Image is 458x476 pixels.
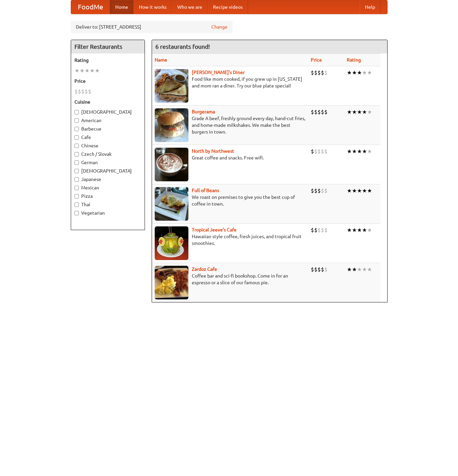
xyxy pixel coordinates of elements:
[74,125,141,132] label: Barbecue
[74,88,78,95] li: $
[192,188,219,193] a: Full of Beans
[155,272,305,286] p: Coffee bar and sci-fi bookshop. Come in for an espresso or a slice of our famous pie.
[155,148,188,181] img: north.jpg
[314,69,317,76] li: $
[362,226,367,234] li: ★
[362,187,367,194] li: ★
[74,193,141,199] label: Pizza
[155,115,305,135] p: Grade A beef, freshly ground every day, hand-cut fries, and home-made milkshakes. We make the bes...
[155,187,188,221] img: beans.jpg
[192,148,234,154] a: North by Northwest
[367,69,372,76] li: ★
[155,69,188,103] img: sallys.jpg
[74,211,79,215] input: Vegetarian
[133,0,172,14] a: How it works
[155,43,210,50] ng-pluralize: 6 restaurants found!
[74,177,79,182] input: Japanese
[352,187,357,194] li: ★
[352,69,357,76] li: ★
[311,57,322,63] a: Price
[172,0,208,14] a: Who we are
[347,148,352,155] li: ★
[352,226,357,234] li: ★
[155,226,188,260] img: jeeves.jpg
[74,186,79,190] input: Mexican
[71,0,110,14] a: FoodMe
[324,108,328,116] li: $
[74,184,141,191] label: Mexican
[74,160,79,165] input: German
[324,226,328,234] li: $
[74,127,79,131] input: Barbecue
[317,226,321,234] li: $
[347,108,352,116] li: ★
[317,148,321,155] li: $
[74,99,141,105] h5: Cuisine
[74,142,141,149] label: Chinese
[314,148,317,155] li: $
[155,194,305,207] p: We roast on premises to give you the best cup of coffee in town.
[74,110,79,114] input: [DEMOGRAPHIC_DATA]
[367,148,372,155] li: ★
[74,201,141,208] label: Thai
[357,266,362,273] li: ★
[74,210,141,216] label: Vegetarian
[357,148,362,155] li: ★
[311,266,314,273] li: $
[71,40,145,53] h4: Filter Restaurants
[74,144,79,148] input: Chinese
[321,266,324,273] li: $
[192,266,217,272] a: Zardoz Cafe
[314,226,317,234] li: $
[324,69,328,76] li: $
[192,227,237,232] a: Tropical Jeeve's Cafe
[74,78,141,84] h5: Price
[314,108,317,116] li: $
[362,266,367,273] li: ★
[347,187,352,194] li: ★
[74,67,80,74] li: ★
[74,176,141,183] label: Japanese
[85,88,88,95] li: $
[192,109,215,114] a: Burgerama
[324,187,328,194] li: $
[317,108,321,116] li: $
[367,108,372,116] li: ★
[357,69,362,76] li: ★
[352,266,357,273] li: ★
[74,57,141,64] h5: Rating
[317,187,321,194] li: $
[74,152,79,156] input: Czech / Slovak
[367,187,372,194] li: ★
[74,109,141,115] label: [DEMOGRAPHIC_DATA]
[95,67,100,74] li: ★
[311,108,314,116] li: $
[74,203,79,207] input: Thai
[362,148,367,155] li: ★
[347,266,352,273] li: ★
[362,108,367,116] li: ★
[311,187,314,194] li: $
[208,0,248,14] a: Recipe videos
[324,148,328,155] li: $
[78,88,81,95] li: $
[74,134,141,141] label: Cafe
[74,135,79,140] input: Cafe
[211,24,227,30] a: Change
[155,266,188,299] img: zardoz.jpg
[74,151,141,157] label: Czech / Slovak
[347,226,352,234] li: ★
[321,108,324,116] li: $
[74,159,141,166] label: German
[74,169,79,173] input: [DEMOGRAPHIC_DATA]
[347,69,352,76] li: ★
[352,108,357,116] li: ★
[314,187,317,194] li: $
[80,67,85,74] li: ★
[155,57,167,63] a: Name
[357,108,362,116] li: ★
